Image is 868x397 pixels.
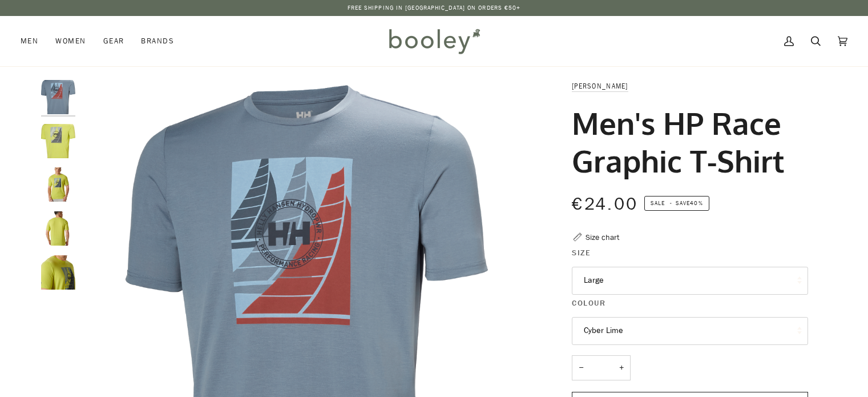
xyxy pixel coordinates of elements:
img: Helly Hansen Men's HP Race Graphic T-Shirt Washed Navy - Booley Galway [41,80,75,114]
input: Quantity [572,355,631,381]
a: Gear [95,16,133,66]
button: Cyber Lime [572,317,808,345]
span: Gear [103,35,124,47]
img: Helly Hansen Men's HP Race Graphic T-Shirt Cyber Lime - Booley Galway [41,167,75,202]
button: − [572,355,590,381]
div: Size chart [586,231,619,243]
img: Helly Hansen Men's HP Race Graphic T-Shirt Cyber Lime - Booley Galway [41,255,75,290]
span: Sale [651,199,665,207]
a: [PERSON_NAME] [572,81,628,91]
span: Men [21,35,38,47]
span: €24.00 [572,193,638,216]
em: • [667,199,676,207]
p: Free Shipping in [GEOGRAPHIC_DATA] on Orders €50+ [348,3,521,13]
a: Men [21,16,47,66]
a: Women [47,16,94,66]
span: Brands [141,35,174,47]
img: Booley [384,25,484,58]
button: + [612,355,631,381]
button: Large [572,267,808,295]
img: Helly Hansen Men's HP Race Graphic T-Shirt Cyber Lime - Booley Galway [41,124,75,158]
span: Size [572,247,591,259]
span: Women [55,35,86,47]
span: Colour [572,297,605,309]
img: Helly Hansen Men's HP Race Graphic T-Shirt Cyber Lime - Booley Galway [41,211,75,246]
a: Brands [132,16,183,66]
span: 40% [690,199,703,207]
span: Save [644,196,709,211]
h1: Men's HP Race Graphic T-Shirt [572,104,800,179]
